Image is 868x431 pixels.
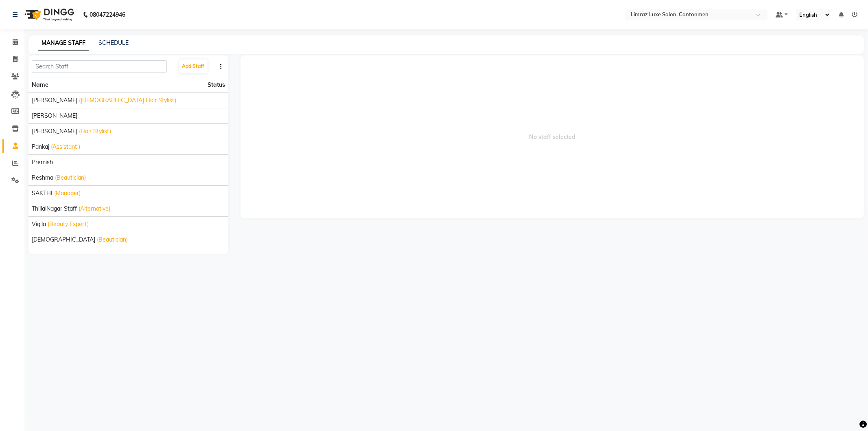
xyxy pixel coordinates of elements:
span: No staff selected [241,55,864,218]
span: Pankaj [32,143,49,151]
span: Status [208,81,225,89]
span: [PERSON_NAME] [32,112,77,120]
img: logo [21,3,77,26]
b: 08047224946 [90,3,125,26]
span: Reshma [32,174,53,182]
a: SCHEDULE [98,39,129,46]
span: Name [32,81,48,88]
span: (Alternative) [79,205,110,213]
span: [PERSON_NAME] [32,127,77,136]
span: (Manager) [54,189,81,198]
span: (Beautician) [97,235,128,244]
span: (Beautician) [55,174,86,182]
span: [PERSON_NAME] [32,96,77,105]
input: Search Staff [32,60,167,73]
a: MANAGE STAFF [38,36,89,51]
span: (Beauty Expert) [48,220,89,229]
button: Add Staff [179,59,208,73]
span: SAKTHI [32,189,52,198]
span: (Assistant ) [51,143,80,151]
span: ([DEMOGRAPHIC_DATA] Hair Stylist) [79,96,176,105]
span: Premish [32,158,53,167]
span: (Hair Stylist) [79,127,111,136]
span: Vigila [32,220,46,229]
span: [DEMOGRAPHIC_DATA] [32,235,95,244]
span: ThillaiNagar Staff [32,205,77,213]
